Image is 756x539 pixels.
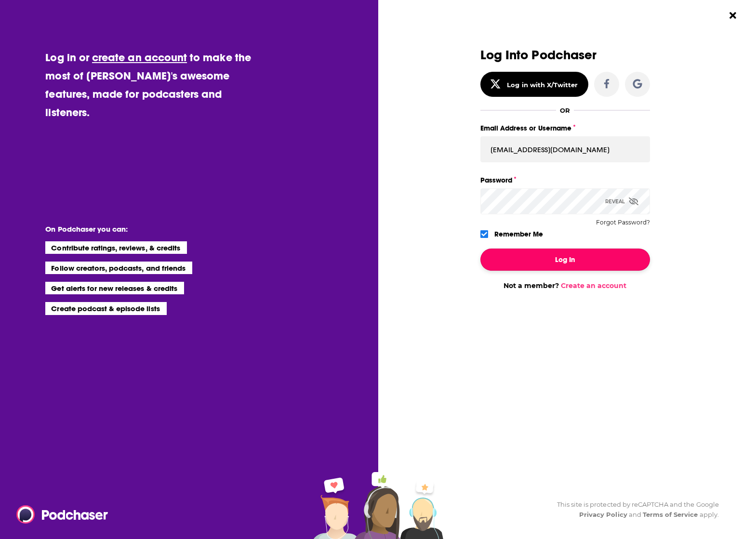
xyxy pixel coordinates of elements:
[560,106,570,114] div: OR
[480,48,650,62] h3: Log Into Podchaser
[16,505,101,524] a: Podchaser - Follow, Share and Rate Podcasts
[507,81,578,89] div: Log in with X/Twitter
[480,72,588,97] button: Log in with X/Twitter
[561,281,626,290] a: Create an account
[579,511,627,518] a: Privacy Policy
[45,224,238,234] li: On Podchaser you can:
[480,136,650,162] input: Email Address or Username
[596,219,650,226] button: Forgot Password?
[45,302,166,315] li: Create podcast & episode lists
[45,241,187,254] li: Contribute ratings, reviews, & credits
[494,228,543,240] label: Remember Me
[724,6,742,25] button: Close Button
[480,122,650,134] label: Email Address or Username
[480,249,650,271] button: Log In
[92,51,187,64] a: create an account
[605,188,638,214] div: Reveal
[45,262,192,274] li: Follow creators, podcasts, and friends
[45,282,184,294] li: Get alerts for new releases & credits
[480,174,650,186] label: Password
[643,511,698,518] a: Terms of Service
[549,500,719,520] div: This site is protected by reCAPTCHA and the Google and apply.
[480,281,650,290] div: Not a member?
[16,505,109,524] img: Podchaser - Follow, Share and Rate Podcasts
